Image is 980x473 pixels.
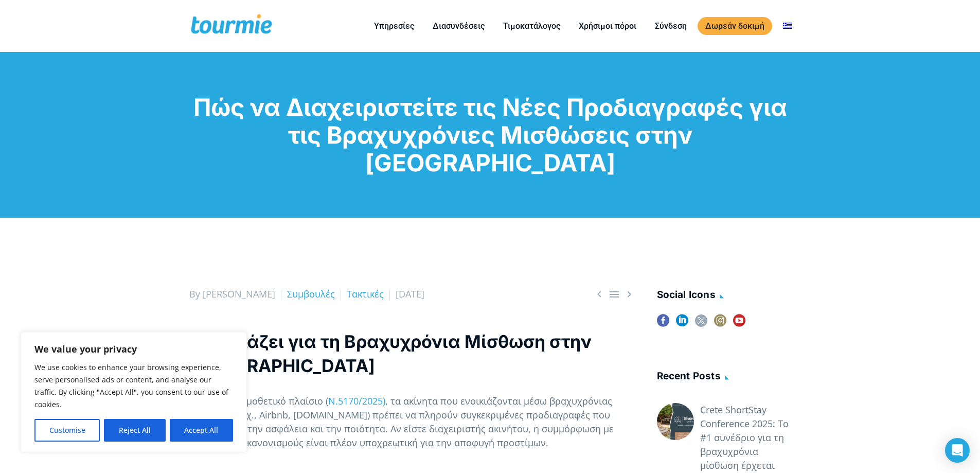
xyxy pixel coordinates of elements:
div: Open Intercom Messenger [945,438,970,463]
a: twitter [695,314,707,334]
a: Διασυνδέσεις [425,20,492,32]
p: We use cookies to enhance your browsing experience, serve personalised ads or content, and analys... [34,361,233,411]
a: Τιμοκατάλογος [495,20,568,32]
span: Previous post [593,288,605,301]
button: Customise [34,419,100,442]
a: Τακτικές [347,288,384,300]
a: Χρήσιμοι πόροι [571,20,644,32]
a: Δωρεάν δοκιμή [698,17,772,35]
a: linkedin [676,314,688,334]
b: Τι Αλλάζει για τη Βραχυχρόνια Μίσθωση στην [GEOGRAPHIC_DATA] [189,331,592,376]
p: We value your privacy [34,343,233,355]
a: Σύνδεση [647,20,694,32]
span: By [PERSON_NAME] [189,288,275,300]
span: [DATE] [396,288,424,300]
h4: Recent posts [657,369,791,386]
h1: Πώς να Διαχειριστείτε τις Νέες Προδιαγραφές για τις Βραχυχρόνιες Μισθώσεις στην [GEOGRAPHIC_DATA] [189,93,791,177]
a: youtube [733,314,745,334]
a: Υπηρεσίες [366,20,422,32]
a: instagram [714,314,726,334]
span: Με το νέο νομοθετικό πλαίσιο ( [189,395,328,407]
span: , τα ακίνητα που ενοικιάζονται μέσω βραχυχρόνιας μίσθωσης (π.χ., Airbnb, [DOMAIN_NAME]) πρέπει να... [189,395,614,449]
a: Συμβουλές [287,288,335,300]
button: Reject All [104,419,165,442]
a:  [608,288,620,301]
a:  [593,288,605,301]
a:  [623,288,635,301]
a: facebook [657,314,669,334]
button: Accept All [170,419,233,442]
a: Ν.5170/2025) [328,395,385,407]
span: Next post [623,288,635,301]
h4: social icons [657,287,791,304]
